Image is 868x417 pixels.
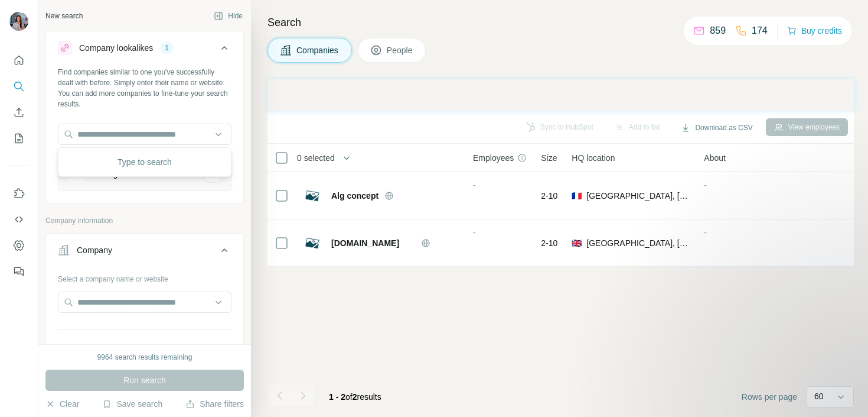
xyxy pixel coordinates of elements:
[267,14,854,31] h4: Search
[353,392,357,402] span: 2
[303,234,322,253] img: Logo of spbcustommetalworks.co.uk
[704,228,707,237] span: -
[673,119,761,137] button: Download as CSV
[9,76,28,97] button: Search
[541,152,557,164] span: Size
[387,44,414,56] span: People
[710,24,726,38] p: 859
[58,269,231,285] div: Select a company name or website
[541,190,557,202] span: 2-10
[586,237,690,249] span: [GEOGRAPHIC_DATA], [GEOGRAPHIC_DATA]|Eastern|[GEOGRAPHIC_DATA] (CM)|Dunmow
[541,237,557,249] span: 2-10
[9,209,28,230] button: Use Surfe API
[473,180,476,190] span: -
[9,183,28,204] button: Use Surfe on LinkedIn
[572,190,582,202] span: 🇫🇷
[742,391,797,403] span: Rows per page
[704,180,707,190] span: -
[329,392,345,402] span: 1 - 2
[45,215,244,226] p: Company information
[331,190,378,202] span: Alg concept
[296,44,340,56] span: Companies
[267,79,854,111] iframe: Banner
[61,150,229,174] div: Type to search
[46,34,243,67] button: Company lookalikes1
[329,392,381,402] span: results
[572,237,582,249] span: 🇬🇧
[473,228,476,237] span: -
[185,398,244,410] button: Share filters
[752,24,768,38] p: 174
[79,42,153,54] div: Company lookalikes
[45,11,83,21] div: New search
[704,152,726,164] span: About
[814,390,824,402] p: 60
[303,186,322,205] img: Logo of Alg concept
[586,190,690,202] span: [GEOGRAPHIC_DATA], [GEOGRAPHIC_DATA] d'Azur|[GEOGRAPHIC_DATA]
[9,128,28,149] button: My lists
[77,244,112,256] div: Company
[787,22,842,39] button: Buy credits
[9,12,28,31] img: Avatar
[160,43,174,53] div: 1
[331,238,399,248] span: [DOMAIN_NAME]
[102,398,162,410] button: Save search
[46,236,243,269] button: Company
[9,102,28,123] button: Enrich CSV
[297,152,335,164] span: 0 selected
[58,67,231,109] div: Find companies similar to one you've successfully dealt with before. Simply enter their name or w...
[97,352,192,363] div: 9964 search results remaining
[828,377,856,405] iframe: Intercom live chat
[572,152,615,164] span: HQ location
[473,152,514,164] span: Employees
[45,398,79,410] button: Clear
[205,7,251,25] button: Hide
[9,50,28,71] button: Quick start
[345,392,353,402] span: of
[9,261,28,282] button: Feedback
[9,235,28,256] button: Dashboard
